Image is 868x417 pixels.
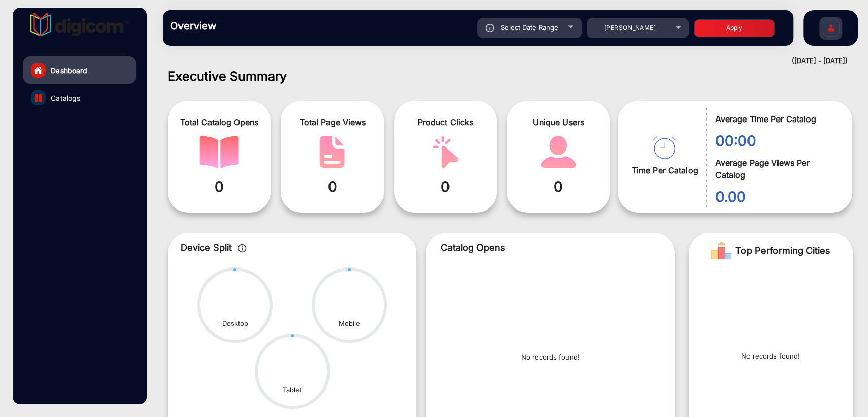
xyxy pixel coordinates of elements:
p: Catalog Opens [441,241,660,254]
span: Select Date Range [501,23,558,32]
span: Catalogs [51,93,80,103]
span: 0 [288,176,376,197]
button: Apply [694,19,775,37]
img: catalog [312,136,352,168]
img: catalog [538,136,578,168]
img: home [34,66,43,75]
p: No records found! [521,352,580,363]
a: Catalogs [23,84,136,111]
img: Rank image [711,241,731,261]
span: Device Split [181,242,232,253]
div: Desktop [222,319,248,329]
img: catalog [426,136,465,168]
p: No records found! [741,351,800,362]
span: Average Time Per Catalog [715,113,837,125]
span: 0 [515,176,602,197]
img: icon [486,24,494,32]
img: icon [238,244,247,252]
img: vmg-logo [30,13,130,36]
img: catalog [199,136,239,168]
span: 0.00 [715,186,837,207]
div: ([DATE] - [DATE]) [153,56,848,66]
span: Unique Users [515,116,602,128]
span: Top Performing Cities [735,241,830,261]
span: 0 [402,176,489,197]
span: [PERSON_NAME] [604,24,656,32]
h1: Executive Summary [168,69,853,84]
img: Sign%20Up.svg [820,12,842,47]
a: Dashboard [23,56,136,84]
span: 0 [175,176,263,197]
h3: Overview [170,20,313,32]
img: catalog [35,94,42,102]
div: Mobile [339,319,360,329]
div: Tablet [283,385,302,395]
span: Average Page Views Per Catalog [715,157,837,181]
img: catalog [653,136,676,159]
span: 00:00 [715,130,837,152]
span: Total Page Views [288,116,376,128]
span: Product Clicks [402,116,489,128]
span: Dashboard [51,65,87,76]
span: Total Catalog Opens [175,116,263,128]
